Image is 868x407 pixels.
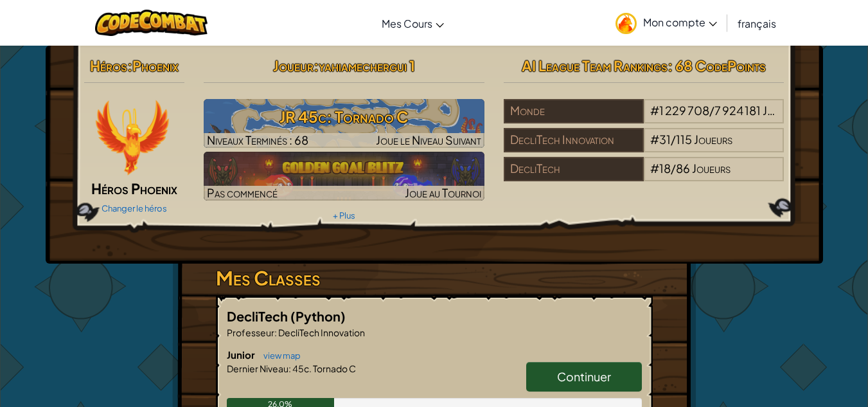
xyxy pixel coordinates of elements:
[132,57,179,75] span: Phoenix
[290,308,346,324] span: (Python)
[274,327,277,338] span: :
[207,132,308,147] span: Niveaux Terminés : 68
[204,102,484,131] h3: JR 45c: Tornado C
[376,132,481,147] span: Joue le Niveau Suivant
[312,363,356,374] span: Tornado C
[557,369,611,384] span: Continuer
[671,161,676,176] span: /
[227,363,288,374] span: Dernier Niveau
[676,161,690,176] span: 86
[659,161,671,176] span: 18
[204,152,484,201] img: Golden Goal
[207,185,278,200] span: Pas commencé
[204,99,484,148] a: Joue le Niveau Suivant
[676,132,692,147] span: 115
[91,179,177,197] span: Héros Phoenix
[277,327,365,338] span: DecliTech Innovation
[504,157,644,181] div: DecliTech
[616,13,637,34] img: avatar
[227,327,274,338] span: Professeur
[650,161,659,176] span: #
[504,111,784,126] a: Monde#1 229 708/7 924 181Joueurs
[650,132,659,147] span: #
[375,6,450,41] a: Mes Cours
[333,210,355,221] a: + Plus
[504,140,784,155] a: DecliTech Innovation#31/115Joueurs
[609,3,723,43] a: Mon compte
[504,169,784,184] a: DecliTech#18/86Joueurs
[692,161,731,176] span: Joueurs
[314,57,319,75] span: :
[731,6,783,41] a: français
[102,203,167,213] a: Changer le héros
[714,103,761,118] span: 7 924 181
[504,99,644,123] div: Monde
[738,17,776,30] span: français
[319,57,415,75] span: yahiamechergui 1
[204,152,484,201] a: Pas commencéJoue au Tournoi
[95,10,208,36] img: CodeCombat logo
[257,350,301,361] a: view map
[291,363,312,374] span: 45c.
[504,128,644,152] div: DecliTech Innovation
[522,57,668,75] span: AI League Team Rankings
[650,103,659,118] span: #
[288,363,291,374] span: :
[204,99,484,148] img: JR 45c: Tornado C
[694,132,732,147] span: Joueurs
[659,132,671,147] span: 31
[90,57,127,75] span: Héros
[227,308,290,324] span: DecliTech
[405,185,481,200] span: Joue au Tournoi
[671,132,676,147] span: /
[382,17,432,30] span: Mes Cours
[227,348,257,361] span: Junior
[763,103,801,118] span: Joueurs
[127,57,132,75] span: :
[273,57,314,75] span: Joueur
[93,99,170,176] img: Codecombat-Pets-Phoenix-01.png
[659,103,709,118] span: 1 229 708
[216,264,653,293] h3: Mes Classes
[643,15,717,29] span: Mon compte
[709,103,714,118] span: /
[668,57,766,75] span: : 68 CodePoints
